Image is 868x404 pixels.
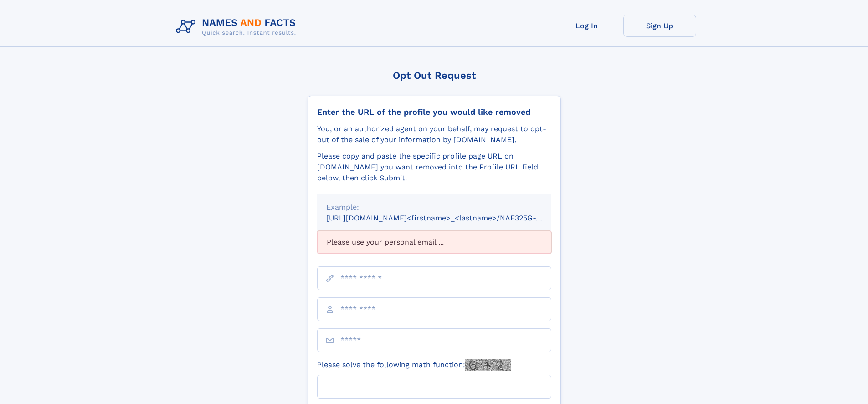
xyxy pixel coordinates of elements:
a: Log In [550,15,623,37]
div: Opt Out Request [308,70,561,81]
div: You, or an authorized agent on your behalf, may request to opt-out of the sale of your informatio... [317,123,551,145]
div: Please copy and paste the specific profile page URL on [DOMAIN_NAME] you want removed into the Pr... [317,151,551,184]
div: Enter the URL of the profile you would like removed [317,107,551,117]
div: Example: [326,202,542,213]
img: Logo Names and Facts [172,15,303,39]
small: [URL][DOMAIN_NAME]<firstname>_<lastname>/NAF325G-xxxxxxxx [326,214,569,222]
a: Sign Up [623,15,696,37]
div: Please use your personal email ... [317,231,551,254]
label: Please solve the following math function: [317,359,511,371]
